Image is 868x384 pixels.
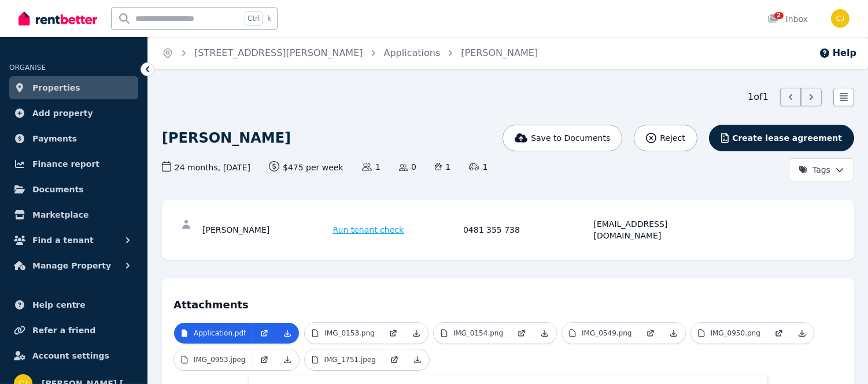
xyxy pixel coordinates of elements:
a: Download Attachment [405,323,428,344]
a: Refer a friend [9,319,138,342]
a: [STREET_ADDRESS][PERSON_NAME] [194,47,363,58]
span: Manage Property [32,259,111,273]
span: 24 months , [DATE] [162,161,250,173]
span: Ctrl [245,11,263,26]
p: IMG_1751.jpeg [324,355,376,364]
span: 1 of 1 [748,90,769,104]
div: Inbox [767,13,808,25]
span: k [267,14,271,23]
a: Application.pdf [174,323,253,344]
a: [PERSON_NAME] [461,47,538,58]
a: Account settings [9,344,138,367]
span: Help centre [32,298,86,312]
a: Download Attachment [791,323,814,344]
a: Open in new Tab [383,349,406,370]
p: IMG_0549.png [582,329,631,338]
span: Account settings [32,349,109,363]
span: $475 per week [269,161,343,173]
a: Download Attachment [276,349,299,370]
div: [PERSON_NAME] [202,218,330,241]
p: Application.pdf [194,329,246,338]
a: Download Attachment [276,323,299,344]
a: Open in new Tab [253,323,276,344]
span: Marketplace [32,208,88,222]
p: IMG_0153.png [324,329,374,338]
nav: Breadcrumb [148,37,552,69]
span: 0 [399,161,416,173]
a: Open in new Tab [253,349,276,370]
a: Payments [9,127,138,150]
p: IMG_0154.png [453,329,503,338]
p: IMG_0953.jpeg [194,355,246,364]
span: Save to Documents [531,132,610,144]
a: IMG_0153.png [305,323,381,344]
span: Add property [32,106,93,120]
a: IMG_0953.jpeg [174,349,253,370]
button: Tags [789,158,854,181]
a: Download Attachment [406,349,429,370]
a: Marketplace [9,203,138,226]
a: IMG_0950.png [691,323,767,344]
a: IMG_0154.png [434,323,510,344]
div: 0481 355 738 [463,218,590,241]
a: Open in new Tab [639,323,662,344]
span: Finance report [32,157,99,171]
a: Properties [9,76,138,99]
span: Run tenant check [333,224,404,236]
span: Documents [32,182,84,196]
span: ORGANISE [9,64,46,72]
span: Tags [799,164,830,176]
button: Save to Documents [503,125,623,151]
span: Create lease agreement [732,132,842,144]
span: Refer a friend [32,323,95,337]
h1: [PERSON_NAME] [162,129,291,147]
a: Open in new Tab [767,323,791,344]
h4: Attachments [173,290,843,313]
span: 2 [774,12,784,19]
button: Manage Property [9,254,138,277]
p: IMG_0950.png [711,329,760,338]
a: Help centre [9,293,138,316]
a: Documents [9,178,138,201]
a: IMG_0549.png [562,323,638,344]
span: Properties [32,81,80,95]
a: Add property [9,102,138,125]
span: Find a tenant [32,233,94,247]
button: Help [819,46,856,60]
a: IMG_1751.jpeg [305,349,383,370]
a: Applications [384,47,441,58]
span: 1 [469,161,487,173]
img: Cameron James Peppin [831,9,849,28]
button: Find a tenant [9,229,138,252]
span: Payments [32,132,77,146]
span: Reject [660,132,685,144]
button: Create lease agreement [709,125,854,151]
div: [EMAIL_ADDRESS][DOMAIN_NAME] [594,218,721,241]
a: Finance report [9,152,138,176]
img: RentBetter [19,10,97,27]
a: Download Attachment [662,323,685,344]
button: Reject [634,125,697,151]
a: Open in new Tab [382,323,405,344]
span: 1 [435,161,450,173]
span: 1 [362,161,381,173]
a: Open in new Tab [510,323,533,344]
a: Download Attachment [533,323,556,344]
